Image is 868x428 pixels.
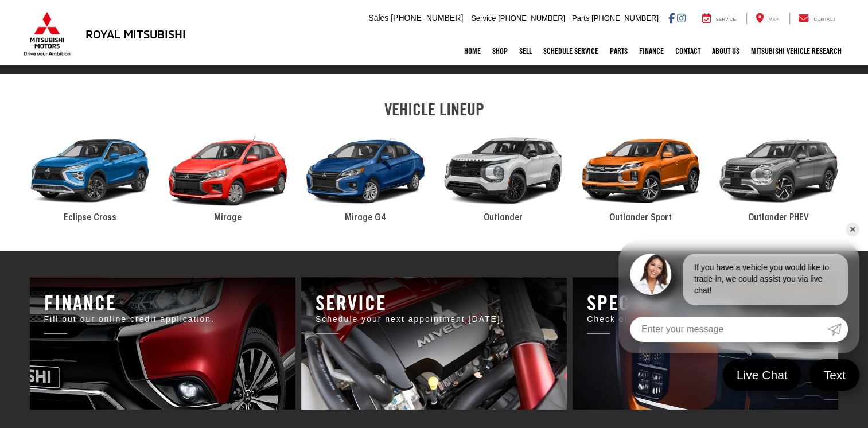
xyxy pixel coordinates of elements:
[44,291,281,314] h3: Finance
[723,359,801,391] a: Live Chat
[768,17,778,22] span: Map
[498,14,565,22] span: [PHONE_NUMBER]
[345,213,386,223] span: Mirage G4
[609,213,672,223] span: Outlander Sport
[21,100,847,119] h2: VEHICLE LINEUP
[677,13,686,22] a: Instagram: Click to visit our Instagram page
[716,17,736,22] span: Service
[706,37,745,65] a: About Us
[633,37,670,65] a: Finance
[572,14,589,22] span: Parts
[694,13,745,24] a: Service
[587,314,824,325] p: Check out our latest special offers.
[813,17,835,22] span: Contact
[827,317,848,342] a: Submit
[21,124,159,225] a: 2024 Mitsubishi Eclipse Cross Eclipse Cross
[316,314,552,325] p: Schedule your next appointment [DATE].
[604,37,633,65] a: Parts: Opens in a new tab
[30,277,295,410] a: Royal Mitsubishi | Baton Rouge, LA Royal Mitsubishi | Baton Rouge, LA Royal Mitsubishi | Baton Ro...
[434,124,572,225] a: 2024 Mitsubishi Outlander Outlander
[21,124,159,217] div: 2024 Mitsubishi Eclipse Cross
[368,13,388,22] span: Sales
[572,124,710,217] div: 2024 Mitsubishi Outlander Sport
[630,254,671,295] img: Agent profile photo
[44,314,281,325] p: Fill out our online credit application.
[538,37,604,65] a: Schedule Service: Opens in a new tab
[471,14,496,22] span: Service
[573,277,838,410] a: Royal Mitsubishi | Baton Rouge, LA Royal Mitsubishi | Baton Rouge, LA Royal Mitsubishi | Baton Ro...
[64,213,116,223] span: Eclipse Cross
[591,14,659,22] span: [PHONE_NUMBER]
[668,13,675,22] a: Facebook: Click to visit our Facebook page
[21,11,73,56] img: Mitsubishi
[789,13,844,24] a: Contact
[683,254,848,305] div: If you have a vehicle you would like to trade-in, we could assist you via live chat!
[85,28,186,40] h3: Royal Mitsubishi
[731,367,793,383] span: Live Chat
[301,277,567,410] a: Royal Mitsubishi | Baton Rouge, LA Royal Mitsubishi | Baton Rouge, LA Royal Mitsubishi | Baton Ro...
[748,213,809,223] span: Outlander PHEV
[710,124,847,217] div: 2024 Mitsubishi Outlander PHEV
[745,37,847,65] a: Mitsubishi Vehicle Research
[630,317,827,342] input: Enter your message
[572,124,710,225] a: 2024 Mitsubishi Outlander Sport Outlander Sport
[818,367,851,383] span: Text
[809,359,859,391] a: Text
[391,13,463,22] span: [PHONE_NUMBER]
[710,124,847,225] a: 2024 Mitsubishi Outlander PHEV Outlander PHEV
[316,291,552,314] h3: Service
[159,124,297,217] div: 2024 Mitsubishi Mirage
[513,37,538,65] a: Sell
[587,291,824,314] h3: Specials
[434,124,572,217] div: 2024 Mitsubishi Outlander
[484,213,523,223] span: Outlander
[297,124,434,225] a: 2024 Mitsubishi Mirage G4 Mirage G4
[159,124,297,225] a: 2024 Mitsubishi Mirage Mirage
[297,124,434,217] div: 2024 Mitsubishi Mirage G4
[670,37,706,65] a: Contact
[486,37,513,65] a: Shop
[746,13,787,24] a: Map
[214,213,242,223] span: Mirage
[458,37,486,65] a: Home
